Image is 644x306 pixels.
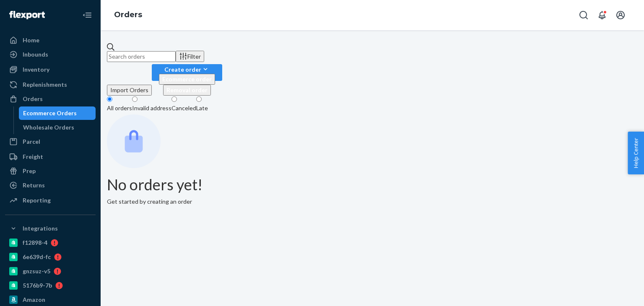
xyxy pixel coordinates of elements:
[5,48,96,61] a: Inbounds
[5,78,96,91] a: Replenishments
[163,85,211,96] button: Removal order
[107,176,638,193] h1: No orders yet!
[196,104,208,112] div: Late
[612,7,629,23] button: Open account menu
[107,51,176,62] input: Search orders
[23,65,49,74] div: Inventory
[159,74,215,85] button: Ecommerce order
[628,132,644,174] button: Help Center
[5,179,96,192] a: Returns
[162,75,212,83] span: Ecommerce order
[23,137,40,146] div: Parcel
[107,104,132,112] div: All orders
[176,51,204,62] button: Filter
[107,85,152,96] button: Import Orders
[5,92,96,106] a: Orders
[23,80,67,89] div: Replenishments
[5,265,96,278] a: gnzsuz-v5
[23,296,45,304] div: Amazon
[171,96,177,102] input: Canceled
[5,236,96,249] a: f12898-4
[152,64,222,81] button: Create orderEcommerce orderRemoval order
[23,109,77,117] div: Ecommerce Orders
[79,7,96,23] button: Close Navigation
[23,267,50,275] div: gnzsuz-v5
[114,10,142,19] a: Orders
[5,194,96,207] a: Reporting
[23,153,43,161] div: Freight
[5,222,96,235] button: Integrations
[107,197,638,206] p: Get started by creating an order
[594,7,610,23] button: Open notifications
[179,52,201,61] div: Filter
[159,65,215,74] div: Create order
[5,34,96,47] a: Home
[23,281,52,290] div: 5176b9-7b
[575,7,592,23] button: Open Search Box
[23,224,58,233] div: Integrations
[19,121,96,134] a: Wholesale Orders
[23,239,47,247] div: f12898-4
[23,167,36,175] div: Prep
[9,11,45,19] img: Flexport logo
[166,86,208,93] span: Removal order
[23,181,45,189] div: Returns
[5,63,96,76] a: Inventory
[132,104,171,112] div: Invalid address
[107,96,112,102] input: All orders
[5,279,96,292] a: 5176b9-7b
[107,114,161,168] img: Empty list
[5,250,96,264] a: 6e639d-fc
[107,3,149,27] ol: breadcrumbs
[23,123,74,132] div: Wholesale Orders
[19,106,96,120] a: Ecommerce Orders
[23,196,51,205] div: Reporting
[5,135,96,148] a: Parcel
[5,164,96,178] a: Prep
[5,150,96,163] a: Freight
[171,104,196,112] div: Canceled
[132,96,138,102] input: Invalid address
[23,36,39,44] div: Home
[23,50,48,59] div: Inbounds
[23,253,51,261] div: 6e639d-fc
[196,96,202,102] input: Late
[23,95,43,103] div: Orders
